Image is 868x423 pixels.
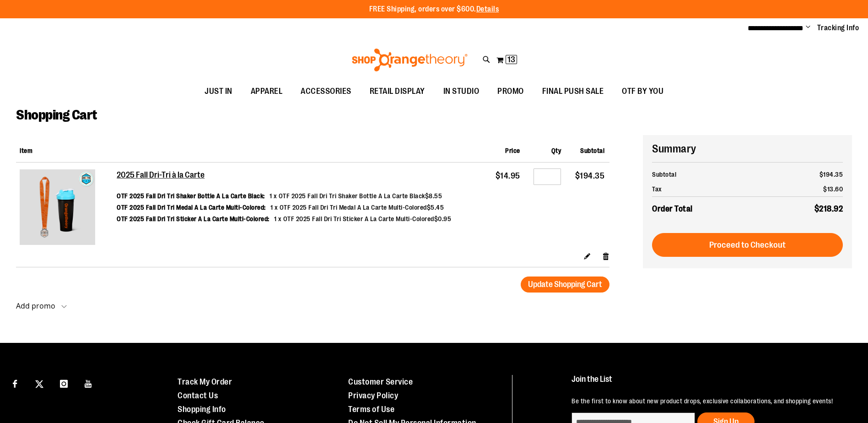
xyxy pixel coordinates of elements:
span: $13.60 [823,185,843,193]
a: Remove item [602,251,610,260]
p: Be the first to know about new product drops, exclusive collaborations, and shopping events! [571,396,847,406]
dd: 1 x OTF 2025 Fall Dri Tri Sticker A La Carte Multi-Colored [274,214,452,223]
span: Proceed to Checkout [709,240,786,250]
a: JUST IN [195,81,242,102]
a: Track My Order [178,377,232,386]
strong: Order Total [652,202,693,215]
span: APPAREL [251,81,283,102]
span: Item [20,147,32,154]
span: Qty [551,147,561,154]
span: Shopping Cart [16,107,97,123]
span: Price [505,147,520,154]
a: Tracking Info [817,23,859,33]
span: $14.95 [496,171,520,180]
dt: OTF 2025 Fall Dri Tri Shaker Bottle A La Carte Black [117,191,265,201]
a: Details [476,5,499,13]
a: Customer Service [348,377,413,386]
span: ACCESSORIES [301,81,351,102]
a: Terms of Use [348,405,394,414]
span: $0.95 [434,215,452,222]
a: OTF BY YOU [613,81,673,102]
span: OTF BY YOU [622,81,663,102]
span: 13 [507,55,515,64]
span: $194.35 [819,171,843,178]
a: FINAL PUSH SALE [533,81,613,102]
span: FINAL PUSH SALE [542,81,604,102]
dt: OTF 2025 Fall Dri Tri Sticker A La Carte Multi-Colored [117,214,270,223]
img: Shop Orangetheory [350,49,469,71]
a: Visit our X page [32,375,48,391]
span: Update Shopping Cart [528,280,602,289]
dd: 1 x OTF 2025 Fall Dri Tri Medal A La Carte Multi-Colored [270,203,444,212]
img: 2025 Fall Dri-Tri à la Carte [20,169,95,245]
th: Tax [652,182,766,197]
button: Proceed to Checkout [652,233,843,257]
dd: 1 x OTF 2025 Fall Dri Tri Shaker Bottle A La Carte Black [270,191,442,201]
span: JUST IN [205,81,232,102]
a: IN STUDIO [434,81,489,102]
a: Visit our Facebook page [7,375,23,391]
a: Contact Us [178,391,218,400]
span: IN STUDIO [443,81,480,102]
p: FREE Shipping, orders over $600. [369,4,499,15]
th: Subtotal [652,167,766,182]
a: ACCESSORIES [291,81,361,102]
span: RETAIL DISPLAY [370,81,425,102]
strong: Add promo [16,301,55,311]
h2: Summary [652,141,843,157]
a: Shopping Info [178,405,226,414]
a: 2025 Fall Dri-Tri à la Carte [117,170,454,180]
a: RETAIL DISPLAY [361,81,434,102]
span: PROMO [497,81,524,102]
span: $194.35 [575,171,605,180]
img: Twitter [35,380,43,388]
a: Privacy Policy [348,391,398,400]
span: $8.55 [425,192,442,200]
a: 2025 Fall Dri-Tri à la Carte [20,169,113,247]
a: APPAREL [242,81,292,102]
button: Add promo [16,302,67,315]
a: Visit our Youtube page [81,375,97,391]
a: Visit our Instagram page [56,375,72,391]
dt: OTF 2025 Fall Dri Tri Medal A La Carte Multi-Colored [117,203,266,212]
span: $5.45 [427,204,444,211]
span: Subtotal [580,147,604,154]
button: Account menu [806,23,810,33]
button: Update Shopping Cart [521,277,609,293]
span: $218.92 [814,204,843,213]
a: PROMO [488,81,533,102]
h4: Join the List [571,375,847,392]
